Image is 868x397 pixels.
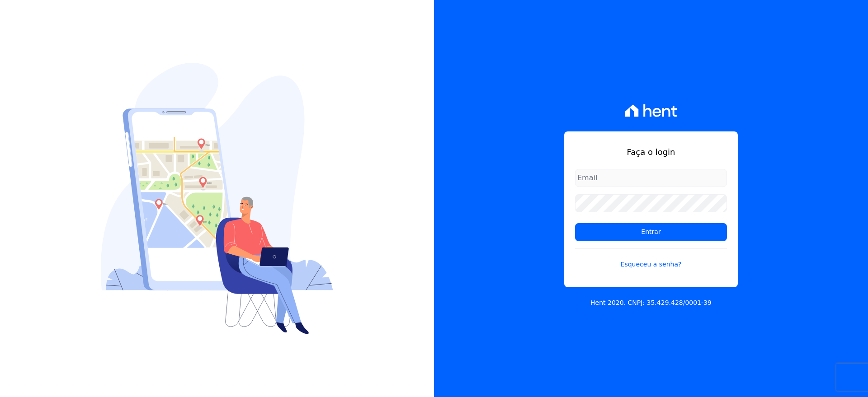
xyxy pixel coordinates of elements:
[575,248,727,269] a: Esqueceu a senha?
[575,146,727,158] h1: Faça o login
[101,63,333,334] img: Login
[575,169,727,187] input: Email
[590,298,712,308] p: Hent 2020. CNPJ: 35.429.428/0001-39
[575,223,727,241] input: Entrar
